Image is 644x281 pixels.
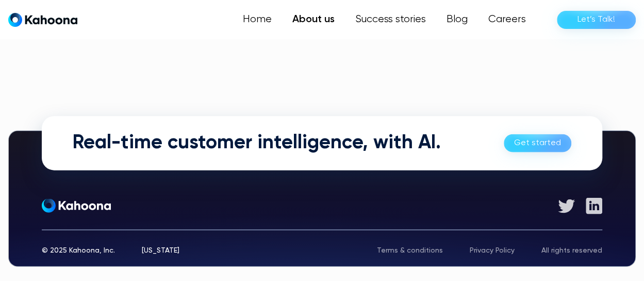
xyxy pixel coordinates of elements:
[436,9,478,30] a: Blog
[541,246,602,254] div: All rights reserved
[42,246,115,254] div: © 2025 Kahoona, Inc.
[470,246,515,254] a: Privacy Policy
[8,12,77,27] a: home
[142,246,179,254] div: [US_STATE]
[282,9,345,30] a: About us
[557,11,636,29] a: Let’s Talk!
[577,11,615,28] div: Let’s Talk!
[345,9,436,30] a: Success stories
[377,246,443,254] a: Terms & conditions
[478,9,536,30] a: Careers
[233,9,282,30] a: Home
[73,131,441,155] h2: Real-time customer intelligence, with AI.
[504,134,571,152] a: Get started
